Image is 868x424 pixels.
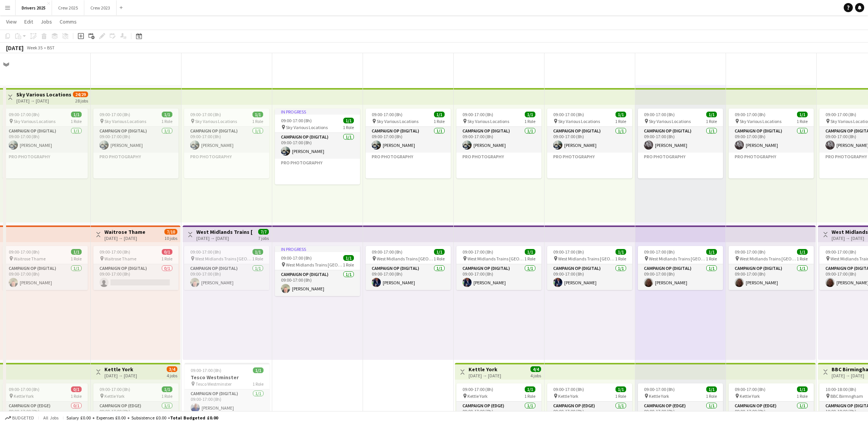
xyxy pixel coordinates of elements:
[252,118,263,124] span: 1 Role
[638,246,723,290] app-job-card: 09:00-17:00 (8h)1/1 West Midlands Trains [GEOGRAPHIC_DATA]1 RoleCampaign Op (Digital)1/109:00-17:...
[99,112,130,117] span: 09:00-17:00 (8h)
[547,127,632,153] app-card-role: Campaign Op (Digital)1/109:00-17:00 (8h)[PERSON_NAME]
[638,127,723,153] app-card-role: Campaign Op (Digital)1/109:00-17:00 (8h)[PERSON_NAME]
[797,386,808,392] span: 1/1
[644,249,675,255] span: 09:00-17:00 (8h)
[42,415,60,421] span: All jobs
[9,249,39,255] span: 09:00-17:00 (8h)
[553,386,584,392] span: 09:00-17:00 (8h)
[38,17,55,27] a: Jobs
[638,109,723,178] app-job-card: 09:00-17:00 (8h)1/1 Sky Various Locations1 RoleCampaign Op (Digital)1/109:00-17:00 (8h)[PERSON_NA...
[615,249,626,255] span: 1/1
[615,118,626,124] span: 1 Role
[93,109,178,178] app-job-card: 09:00-17:00 (8h)1/1 Sky Various Locations1 RoleCampaign Op (Digital)1/109:00-17:00 (8h)[PERSON_NA...
[343,118,354,123] span: 1/1
[524,256,535,262] span: 1 Role
[253,381,264,387] span: 1 Role
[456,127,541,153] app-card-role: Campaign Op (Digital)1/109:00-17:00 (8h)[PERSON_NAME]
[729,153,814,178] app-card-role-placeholder: Pro Photography
[275,133,360,159] app-card-role: Campaign Op (Digital)1/109:00-17:00 (8h)[PERSON_NAME]
[71,386,82,392] span: 0/1
[729,127,814,153] app-card-role: Campaign Op (Digital)1/109:00-17:00 (8h)[PERSON_NAME]
[16,91,71,98] h3: Sky Various Locations
[553,249,584,255] span: 09:00-17:00 (8h)
[706,393,717,399] span: 1 Role
[525,386,535,392] span: 1/1
[3,264,88,290] app-card-role: Campaign Op (Digital)1/109:00-17:00 (8h)[PERSON_NAME]
[469,366,501,373] h3: Kettle York
[195,256,252,262] span: West Midlands Trains [GEOGRAPHIC_DATA]
[253,367,264,373] span: 1/1
[462,112,493,117] span: 09:00-17:00 (8h)
[706,256,717,262] span: 1 Role
[275,109,360,115] div: In progress
[706,249,717,255] span: 1/1
[547,246,632,290] app-job-card: 09:00-17:00 (8h)1/1 West Midlands Trains [GEOGRAPHIC_DATA]1 RoleCampaign Op (Digital)1/109:00-17:...
[729,109,814,178] app-job-card: 09:00-17:00 (8h)1/1 Sky Various Locations1 RoleCampaign Op (Digital)1/109:00-17:00 (8h)[PERSON_NA...
[558,393,578,399] span: Kettle York
[434,249,445,255] span: 1/1
[366,109,451,178] app-job-card: 09:00-17:00 (8h)1/1 Sky Various Locations1 RoleCampaign Op (Digital)1/109:00-17:00 (8h)[PERSON_NA...
[825,249,856,255] span: 09:00-17:00 (8h)
[104,256,136,262] span: Waitrose Thame
[275,109,360,184] app-job-card: In progress09:00-17:00 (8h)1/1 Sky Various Locations1 RoleCampaign Op (Digital)1/109:00-17:00 (8h...
[253,249,263,255] span: 1/1
[104,366,137,373] h3: Kettle York
[366,246,451,290] div: 09:00-17:00 (8h)1/1 West Midlands Trains [GEOGRAPHIC_DATA]1 RoleCampaign Op (Digital)1/109:00-17:...
[286,125,328,130] span: Sky Various Locations
[104,229,145,235] h3: Waitrose Thame
[3,127,88,153] app-card-role: Campaign Op (Digital)1/109:00-17:00 (8h)[PERSON_NAME]
[184,153,269,178] app-card-role-placeholder: Pro Photography
[706,118,717,124] span: 1 Role
[104,393,125,399] span: Kettle York
[162,386,172,392] span: 1/1
[735,112,765,117] span: 09:00-17:00 (8h)
[3,109,88,178] app-job-card: 09:00-17:00 (8h)1/1 Sky Various Locations1 RoleCampaign Op (Digital)1/109:00-17:00 (8h)[PERSON_NA...
[99,249,130,255] span: 09:00-17:00 (8h)
[104,118,146,124] span: Sky Various Locations
[16,98,71,104] div: [DATE] → [DATE]
[93,264,178,290] app-card-role: Campaign Op (Digital)0/109:00-17:00 (8h)
[366,127,451,153] app-card-role: Campaign Op (Digital)1/109:00-17:00 (8h)[PERSON_NAME]
[14,118,55,124] span: Sky Various Locations
[638,264,723,290] app-card-role: Campaign Op (Digital)1/109:00-17:00 (8h)[PERSON_NAME]
[9,386,39,392] span: 09:00-17:00 (8h)
[797,249,808,255] span: 1/1
[258,235,269,241] div: 7 jobs
[164,235,177,241] div: 10 jobs
[60,18,77,25] span: Comms
[12,415,34,421] span: Budgeted
[71,393,82,399] span: 1 Role
[467,256,524,262] span: West Midlands Trains [GEOGRAPHIC_DATA]
[184,246,269,290] app-job-card: 09:00-17:00 (8h)1/1 West Midlands Trains [GEOGRAPHIC_DATA]1 RoleCampaign Op (Digital)1/109:00-17:...
[161,118,172,124] span: 1 Role
[3,17,20,27] a: View
[558,256,615,262] span: West Midlands Trains [GEOGRAPHIC_DATA]
[47,45,55,50] div: BST
[99,386,130,392] span: 09:00-17:00 (8h)
[93,246,178,290] app-job-card: 09:00-17:00 (8h)0/1 Waitrose Thame1 RoleCampaign Op (Digital)0/109:00-17:00 (8h)
[456,109,541,178] app-job-card: 09:00-17:00 (8h)1/1 Sky Various Locations1 RoleCampaign Op (Digital)1/109:00-17:00 (8h)[PERSON_NA...
[6,44,24,52] div: [DATE]
[281,118,312,123] span: 09:00-17:00 (8h)
[162,112,172,117] span: 1/1
[706,386,717,392] span: 1/1
[735,386,765,392] span: 09:00-17:00 (8h)
[184,109,269,178] div: 09:00-17:00 (8h)1/1 Sky Various Locations1 RoleCampaign Op (Digital)1/109:00-17:00 (8h)[PERSON_NA...
[161,393,172,399] span: 1 Role
[797,393,808,399] span: 1 Role
[434,112,445,117] span: 1/1
[73,91,88,97] span: 24/29
[161,256,172,262] span: 1 Role
[462,249,493,255] span: 09:00-17:00 (8h)
[275,246,360,296] app-job-card: In progress09:00-17:00 (8h)1/1 West Midlands Trains [GEOGRAPHIC_DATA]1 RoleCampaign Op (Digital)1...
[185,363,270,415] app-job-card: 09:00-17:00 (8h)1/1Tesco Westminster Tesco Westminster1 RoleCampaign Op (Digital)1/109:00-17:00 (...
